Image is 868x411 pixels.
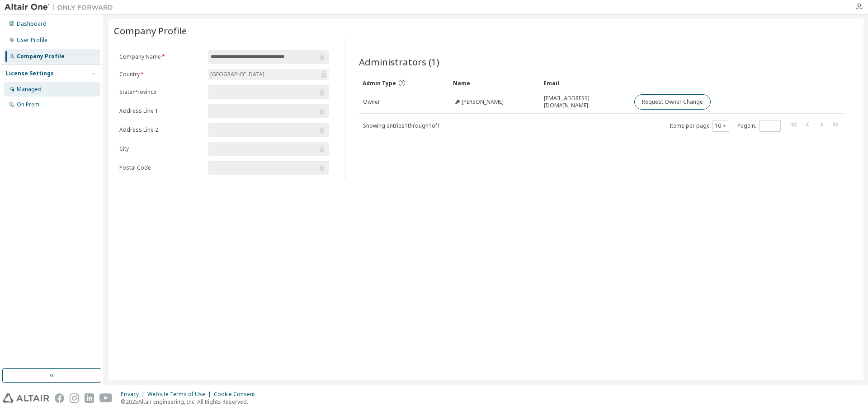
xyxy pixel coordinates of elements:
[634,94,711,110] button: Request Owner Change
[119,164,203,171] label: Postal Code
[119,145,203,152] label: City
[119,71,203,78] label: Country
[737,120,781,132] span: Page n.
[363,122,440,129] span: Showing entries 1 through 1 of 1
[5,3,118,12] img: Altair One
[670,120,729,132] span: Items per page
[55,393,64,403] img: facebook.svg
[363,79,396,87] span: Admin Type
[6,70,54,77] div: License Settings
[17,37,47,44] div: User Profile
[209,69,266,79] div: [GEOGRAPHIC_DATA]
[17,53,65,60] div: Company Profile
[119,88,203,96] label: State/Province
[121,398,260,406] p: © 2025 Altair Engineering, Inc. All Rights Reserved.
[99,393,113,403] img: youtube.svg
[147,391,214,398] div: Website Terms of Use
[119,126,203,134] label: Address Line 2
[214,391,260,398] div: Cookie Consent
[119,53,203,60] label: Company Name
[3,393,49,403] img: altair_logo.svg
[715,122,727,129] button: 10
[17,101,39,108] div: On Prem
[85,393,94,403] img: linkedin.svg
[114,24,187,37] span: Company Profile
[453,76,536,90] div: Name
[543,76,627,90] div: Email
[208,69,329,80] div: [GEOGRAPHIC_DATA]
[544,95,626,109] span: [EMAIL_ADDRESS][DOMAIN_NAME]
[359,55,439,68] span: Administrators (1)
[119,107,203,115] label: Address Line 1
[17,20,47,28] div: Dashboard
[462,98,504,106] span: [PERSON_NAME]
[363,98,380,106] span: Owner
[121,391,147,398] div: Privacy
[17,86,42,93] div: Managed
[70,393,79,403] img: instagram.svg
